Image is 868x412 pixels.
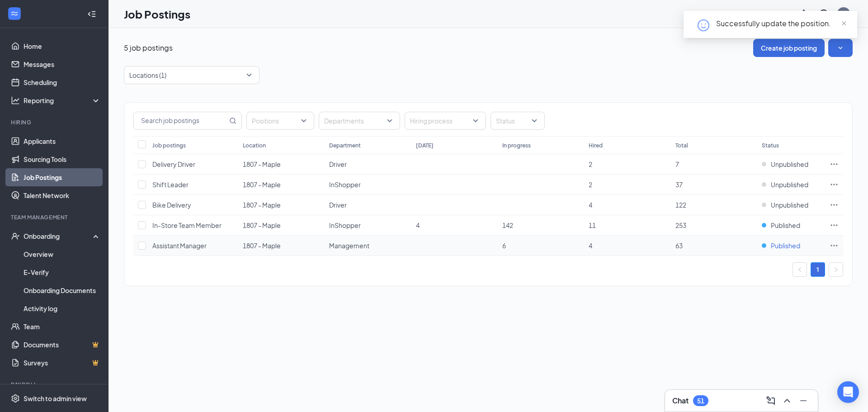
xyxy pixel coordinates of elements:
[11,381,99,388] div: Payroll
[696,18,711,33] svg: HappyFace
[837,381,859,403] div: Open Intercom Messenger
[124,6,190,22] h1: Job Postings
[675,180,683,189] span: 37
[243,242,281,250] span: 1807 - Maple
[11,213,99,221] div: Team Management
[243,160,281,168] span: 1807 - Maple
[87,9,96,19] svg: Collapse
[840,10,847,18] div: ZK
[841,20,847,27] span: close
[24,317,101,336] a: Team
[830,200,839,209] svg: Ellipses
[675,242,683,250] span: 63
[11,96,20,105] svg: Analysis
[238,175,325,195] td: 1807 - Maple
[836,43,845,52] svg: SmallChevronDown
[329,142,361,149] div: Department
[243,142,266,149] div: Location
[152,242,207,250] span: Assistant Manager
[830,180,839,189] svg: Ellipses
[238,215,325,236] td: 1807 - Maple
[325,236,411,256] td: Management
[152,160,195,168] span: Delivery Driver
[24,232,93,241] div: Onboarding
[24,37,101,55] a: Home
[238,236,325,256] td: 1807 - Maple
[780,393,794,408] button: ChevronUp
[771,180,808,189] span: Unpublished
[243,201,281,209] span: 1807 - Maple
[793,262,807,277] li: Previous Page
[589,160,592,168] span: 2
[10,9,19,18] svg: WorkstreamLogo
[24,168,101,186] a: Job Postings
[771,221,800,230] span: Published
[24,299,101,317] a: Activity log
[24,245,101,263] a: Overview
[782,395,793,406] svg: ChevronUp
[152,142,186,149] div: Job postings
[502,242,506,250] span: 6
[329,221,361,229] span: InShopper
[229,117,236,124] svg: MagnifyingGlass
[329,180,361,189] span: InShopper
[24,150,101,168] a: Sourcing Tools
[502,221,513,229] span: 142
[243,180,281,189] span: 1807 - Maple
[134,112,227,129] input: Search job postings
[411,136,498,154] th: [DATE]
[329,242,369,250] span: Management
[24,186,101,204] a: Talent Network
[589,242,592,250] span: 4
[325,195,411,215] td: Driver
[829,262,843,277] button: right
[671,136,757,154] th: Total
[498,136,584,154] th: In progress
[238,154,325,175] td: 1807 - Maple
[771,241,800,250] span: Published
[152,221,222,229] span: In-Store Team Member
[796,393,811,408] button: Minimize
[11,394,20,403] svg: Settings
[675,221,686,229] span: 253
[675,160,679,168] span: 7
[152,201,191,209] span: Bike Delivery
[325,215,411,236] td: InShopper
[584,136,670,154] th: Hired
[243,221,281,229] span: 1807 - Maple
[11,232,20,241] svg: UserCheck
[24,354,101,372] a: SurveysCrown
[811,263,825,276] a: 1
[828,39,853,57] button: SmallChevronDown
[697,397,704,405] div: 51
[818,9,829,19] svg: QuestionInfo
[238,195,325,215] td: 1807 - Maple
[24,281,101,299] a: Onboarding Documents
[765,395,776,406] svg: ComposeMessage
[124,43,173,53] p: 5 job postings
[11,118,99,126] div: Hiring
[753,39,825,57] button: Create job posting
[24,73,101,91] a: Scheduling
[833,267,839,272] span: right
[798,395,809,406] svg: Minimize
[416,221,420,229] span: 4
[152,180,189,189] span: Shift Leader
[764,393,778,408] button: ComposeMessage
[716,18,846,29] div: Successfully update the position.
[24,336,101,354] a: DocumentsCrown
[589,221,596,229] span: 11
[830,160,839,169] svg: Ellipses
[830,241,839,250] svg: Ellipses
[811,262,825,277] li: 1
[24,96,101,105] div: Reporting
[675,201,686,209] span: 122
[793,262,807,277] button: left
[672,396,689,406] h3: Chat
[771,200,808,209] span: Unpublished
[24,55,101,73] a: Messages
[24,263,101,281] a: E-Verify
[589,201,592,209] span: 4
[830,221,839,230] svg: Ellipses
[771,160,808,169] span: Unpublished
